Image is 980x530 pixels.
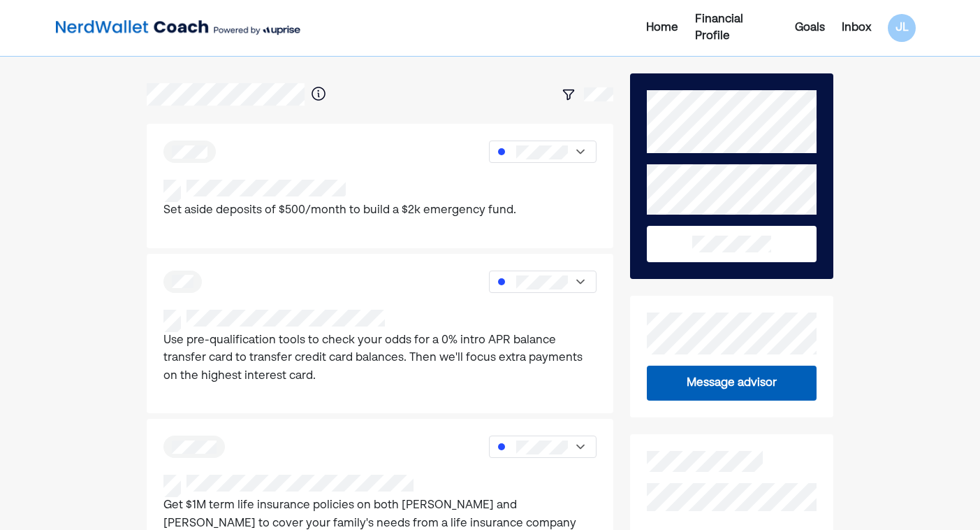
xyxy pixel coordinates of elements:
div: Goals [795,20,825,36]
div: Inbox [842,20,871,36]
p: Use pre-qualification tools to check your odds for a 0% intro APR balance transfer card to transf... [163,332,597,386]
div: Home [646,20,678,36]
div: JL [888,14,916,42]
div: Financial Profile [695,11,778,45]
p: Set aside deposits of $500/month to build a $2k emergency fund. [163,202,516,220]
button: Message advisor [647,366,817,401]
